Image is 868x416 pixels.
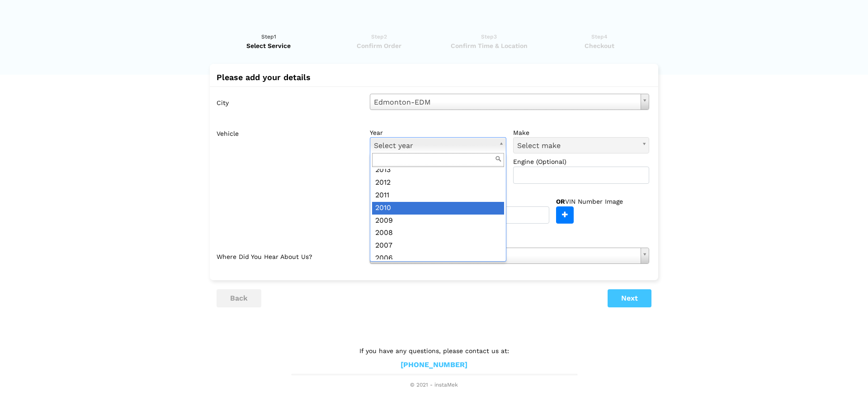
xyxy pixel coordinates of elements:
[372,164,504,177] div: 2013
[372,239,504,252] div: 2007
[372,252,504,265] div: 2006
[372,202,504,215] div: 2010
[372,215,504,227] div: 2009
[372,177,504,189] div: 2012
[372,227,504,239] div: 2008
[372,189,504,202] div: 2011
